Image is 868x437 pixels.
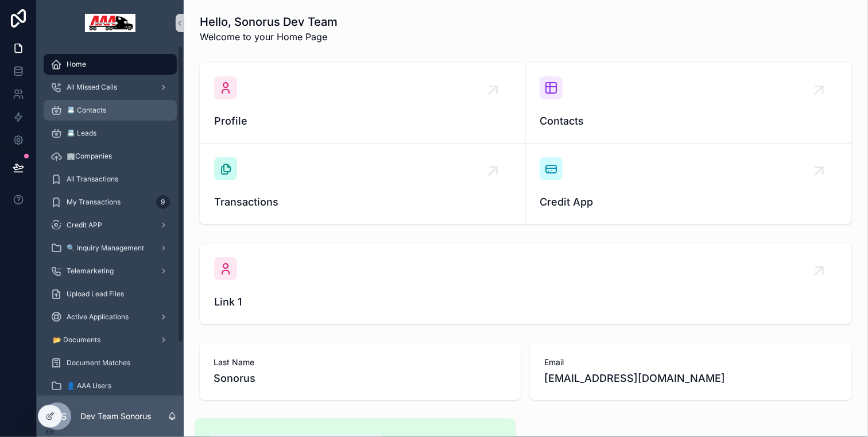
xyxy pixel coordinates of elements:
[200,63,526,144] a: Profile
[67,358,130,368] span: Document Matches
[44,192,177,212] a: My Transactions9
[214,357,507,368] span: Last Name
[44,100,177,121] a: 📇 Contacts
[80,411,151,422] p: Dev Team Sonorus
[44,284,177,304] a: Upload Lead Files
[37,46,184,396] div: scrollable content
[200,14,338,30] h1: Hello, Sonorus Dev Team
[44,330,177,350] a: 📂 Documents
[67,221,102,230] span: Credit APP
[44,146,177,167] a: 🏢Companies
[67,175,118,184] span: All Transactions
[200,144,526,224] a: Transactions
[53,335,100,345] span: 📂 Documents
[44,123,177,144] a: 📇 Leads
[44,54,177,75] a: Home
[67,83,117,92] span: All Missed Calls
[67,106,106,115] span: 📇 Contacts
[67,243,144,253] span: 🔍 Inquiry Management
[44,353,177,373] a: Document Matches
[214,113,511,129] span: Profile
[540,194,838,210] span: Credit App
[540,113,838,129] span: Contacts
[200,243,851,324] a: Link 1
[156,195,170,209] div: 9
[44,169,177,190] a: All Transactions
[214,194,511,210] span: Transactions
[200,30,338,44] span: Welcome to your Home Page
[526,144,851,224] a: Credit App
[67,312,129,322] span: Active Applications
[214,294,838,310] span: Link 1
[67,129,96,138] span: 📇 Leads
[67,152,112,161] span: 🏢Companies
[214,370,507,386] span: Sonorus
[44,215,177,235] a: Credit APP
[67,266,114,276] span: Telemarketing
[544,357,838,368] span: Email
[85,14,135,32] img: App logo
[44,307,177,327] a: Active Applications
[67,289,124,299] span: Upload Lead Files
[526,63,851,144] a: Contacts
[544,370,838,386] span: [EMAIL_ADDRESS][DOMAIN_NAME]
[44,261,177,281] a: Telemarketing
[44,376,177,396] a: 👤 AAA Users
[44,77,177,98] a: All Missed Calls
[67,198,121,207] span: My Transactions
[67,381,111,390] span: 👤 AAA Users
[44,238,177,258] a: 🔍 Inquiry Management
[67,60,86,69] span: Home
